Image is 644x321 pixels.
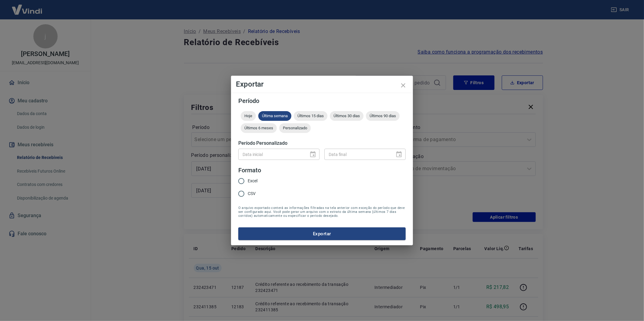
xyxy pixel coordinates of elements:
button: close [396,78,411,93]
span: O arquivo exportado conterá as informações filtradas na tela anterior com exceção do período que ... [238,206,406,218]
span: Últimos 6 meses [241,126,277,130]
span: Últimos 15 dias [294,114,327,118]
div: Últimos 15 dias [294,111,327,121]
div: Últimos 90 dias [366,111,400,121]
div: Últimos 6 meses [241,123,277,133]
input: DD/MM/YYYY [238,149,304,160]
span: Últimos 90 dias [366,114,400,118]
h5: Período [238,98,406,104]
div: Personalizado [279,123,311,133]
h5: Período Personalizado [238,140,406,146]
div: Hoje [241,111,256,121]
button: Exportar [238,227,406,240]
span: CSV [248,190,256,197]
input: DD/MM/YYYY [324,149,391,160]
legend: Formato [238,166,261,175]
span: Hoje [241,114,256,118]
span: Personalizado [279,126,311,130]
span: Última semana [258,114,291,118]
span: Excel [248,178,257,184]
h4: Exportar [236,81,408,88]
span: Últimos 30 dias [330,114,364,118]
div: Última semana [258,111,291,121]
div: Últimos 30 dias [330,111,364,121]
